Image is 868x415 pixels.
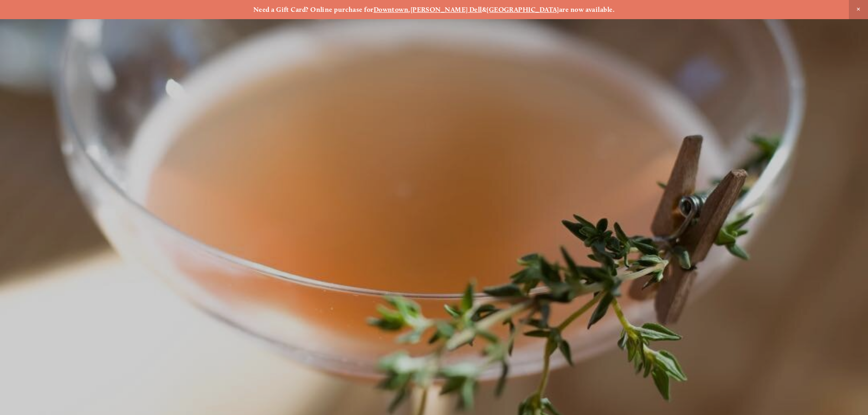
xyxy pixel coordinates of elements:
a: [PERSON_NAME] Dell [411,5,482,14]
strong: Need a Gift Card? Online purchase for [253,5,374,14]
strong: , [408,5,410,14]
a: [GEOGRAPHIC_DATA] [487,5,559,14]
strong: are now available. [559,5,615,14]
strong: & [482,5,487,14]
a: Downtown [374,5,409,14]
